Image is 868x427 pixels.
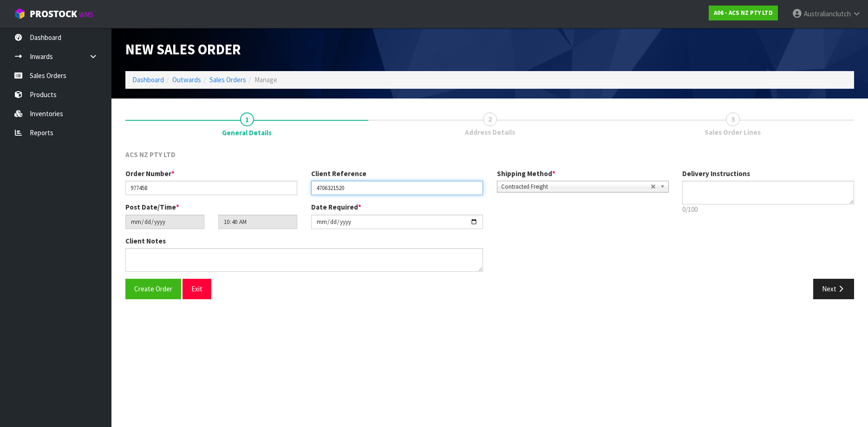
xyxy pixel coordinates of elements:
[125,202,179,212] label: Post Date/Time
[209,75,246,84] a: Sales Orders
[172,75,201,84] a: Outwards
[497,169,555,178] label: Shipping Method
[125,169,175,178] label: Order Number
[682,169,750,178] label: Delivery Instructions
[714,9,773,17] strong: A06 - ACS NZ PTY LTD
[125,181,297,195] input: Order Number
[255,75,277,84] span: Manage
[132,75,164,84] a: Dashboard
[311,202,361,212] label: Date Required
[726,112,740,126] span: 3
[125,40,241,58] span: New Sales Order
[682,204,854,214] p: 0/100
[125,236,166,246] label: Client Notes
[125,150,176,159] span: ACS NZ PTY LTD
[705,127,761,137] span: Sales Order Lines
[79,10,93,19] small: WMS
[240,112,254,126] span: 1
[813,279,854,299] button: Next
[134,284,172,293] span: Create Order
[125,143,854,306] span: General Details
[465,127,515,137] span: Address Details
[804,9,851,18] span: Australianclutch
[311,181,483,195] input: Client Reference
[501,181,651,192] span: Contracted Freight
[183,279,211,299] button: Exit
[311,169,366,178] label: Client Reference
[14,8,26,20] img: cube-alt.png
[222,128,272,138] span: General Details
[125,279,181,299] button: Create Order
[483,112,497,126] span: 2
[30,8,77,20] span: ProStock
